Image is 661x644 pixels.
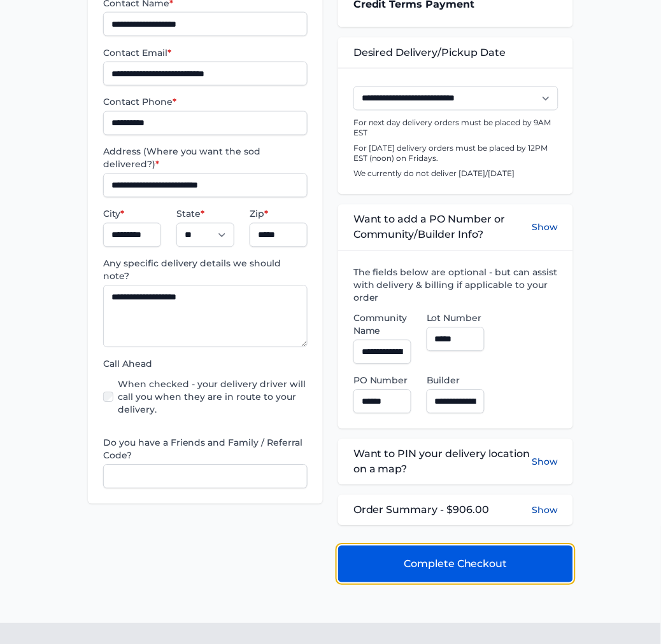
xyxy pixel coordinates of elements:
[103,146,308,171] label: Address (Where you want the sod delivered?)
[532,212,558,243] button: Show
[103,437,308,462] label: Do you have a Friends and Family / Referral Code?
[353,503,490,518] span: Order Summary - $906.00
[103,358,308,371] label: Call Ahead
[103,46,308,59] label: Contact Email
[176,208,234,221] label: State
[103,96,308,109] label: Contact Phone
[353,447,532,477] span: Want to PIN your delivery location on a map?
[250,208,308,221] label: Zip
[103,208,161,221] label: City
[353,266,558,305] label: The fields below are optional - but can assist with delivery & billing if applicable to your order
[353,118,558,139] p: For next day delivery orders must be placed by 9AM EST
[353,312,411,338] label: Community Name
[532,504,558,517] button: Show
[353,144,558,164] p: For [DATE] delivery orders must be placed by 12PM EST (noon) on Fridays.
[427,374,485,387] label: Builder
[353,169,558,179] p: We currently do not deliver [DATE]/[DATE]
[427,312,485,325] label: Lot Number
[338,38,573,68] div: Desired Delivery/Pickup Date
[353,212,532,243] span: Want to add a PO Number or Community/Builder Info?
[404,557,508,572] span: Complete Checkout
[353,374,411,387] label: PO Number
[118,378,308,416] label: When checked - your delivery driver will call you when they are in route to your delivery.
[103,257,308,283] label: Any specific delivery details we should note?
[338,546,573,583] button: Complete Checkout
[532,447,558,477] button: Show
